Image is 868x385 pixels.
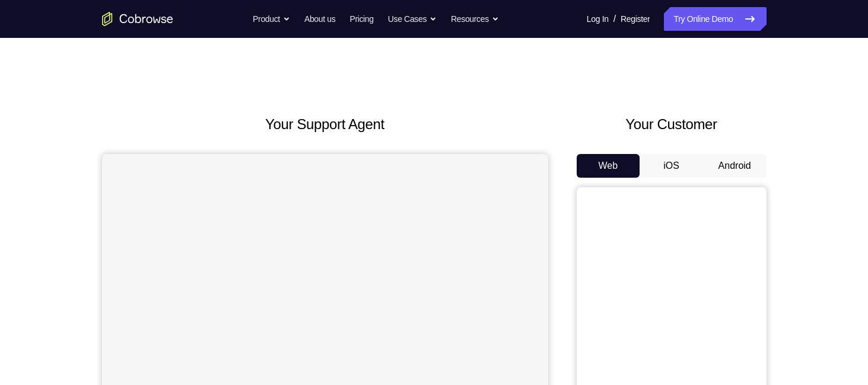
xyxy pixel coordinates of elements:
button: Resources [451,7,499,31]
h2: Your Customer [577,114,767,135]
span: / [613,12,616,26]
a: Log In [587,7,609,31]
a: About us [304,7,335,31]
button: iOS [640,154,703,178]
a: Register [621,7,650,31]
a: Pricing [349,7,373,31]
button: Android [703,154,767,178]
h2: Your Support Agent [102,114,548,135]
a: Go to the home page [102,12,173,26]
a: Try Online Demo [664,7,766,31]
button: Web [577,154,640,178]
button: Product [253,7,290,31]
button: Use Cases [388,7,437,31]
